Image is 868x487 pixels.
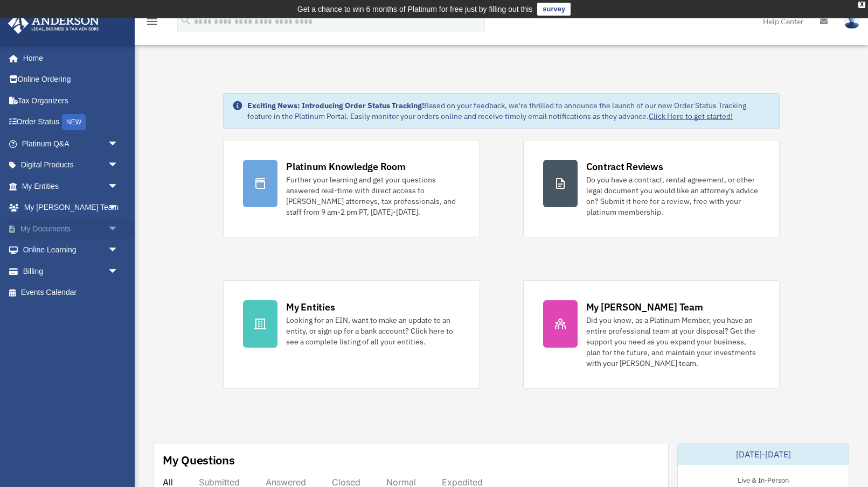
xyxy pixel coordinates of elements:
[8,133,135,154] a: Platinum Q&Aarrow_drop_down
[223,280,480,389] a: My Entities Looking for an EIN, want to make an update to an entity, or sign up for a bank accoun...
[247,100,770,122] div: Based on your feedback, we're thrilled to announce the launch of our new Order Status Tracking fe...
[108,133,129,155] span: arrow_drop_down
[8,175,135,197] a: My Entitiesarrow_drop_down
[586,300,703,314] div: My [PERSON_NAME] Team
[223,140,480,237] a: Platinum Knowledge Room Further your learning and get your questions answered real-time with dire...
[108,260,129,283] span: arrow_drop_down
[586,160,663,173] div: Contract Reviews
[8,90,135,111] a: Tax Organizers
[678,443,849,465] div: [DATE]-[DATE]
[729,474,797,485] div: Live & In-Person
[8,260,135,282] a: Billingarrow_drop_down
[247,101,424,110] strong: Exciting News: Introducing Order Status Tracking!
[8,154,135,176] a: Digital Productsarrow_drop_down
[108,218,129,240] span: arrow_drop_down
[523,280,780,389] a: My [PERSON_NAME] Team Did you know, as a Platinum Member, you have an entire professional team at...
[297,3,533,16] div: Get a chance to win 6 months of Platinum for free just by filling out this
[286,300,335,314] div: My Entities
[286,174,460,217] div: Further your learning and get your questions answered real-time with direct access to [PERSON_NAM...
[8,111,135,133] a: Order StatusNEW
[586,315,760,369] div: Did you know, as a Platinum Member, you have an entire professional team at your disposal? Get th...
[286,315,460,347] div: Looking for an EIN, want to make an update to an entity, or sign up for a bank account? Click her...
[523,140,780,237] a: Contract Reviews Do you have a contract, rental agreement, or other legal document you would like...
[586,174,760,217] div: Do you have a contract, rental agreement, or other legal document you would like an attorney's ad...
[858,2,865,8] div: close
[8,69,135,90] a: Online Ordering
[145,19,158,28] a: menu
[108,175,129,197] span: arrow_drop_down
[8,239,135,261] a: Online Learningarrow_drop_down
[108,154,129,177] span: arrow_drop_down
[844,13,860,29] img: User Pic
[108,239,129,262] span: arrow_drop_down
[108,197,129,219] span: arrow_drop_down
[5,13,102,34] img: Anderson Advisors Platinum Portal
[163,452,235,468] div: My Questions
[649,111,733,121] a: Click Here to get started!
[62,114,86,130] div: NEW
[8,47,129,69] a: Home
[145,15,158,28] i: menu
[8,197,135,218] a: My [PERSON_NAME] Teamarrow_drop_down
[286,160,406,173] div: Platinum Knowledge Room
[537,3,571,16] a: survey
[8,218,135,239] a: My Documentsarrow_drop_down
[8,282,135,304] a: Events Calendar
[180,15,192,26] i: search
